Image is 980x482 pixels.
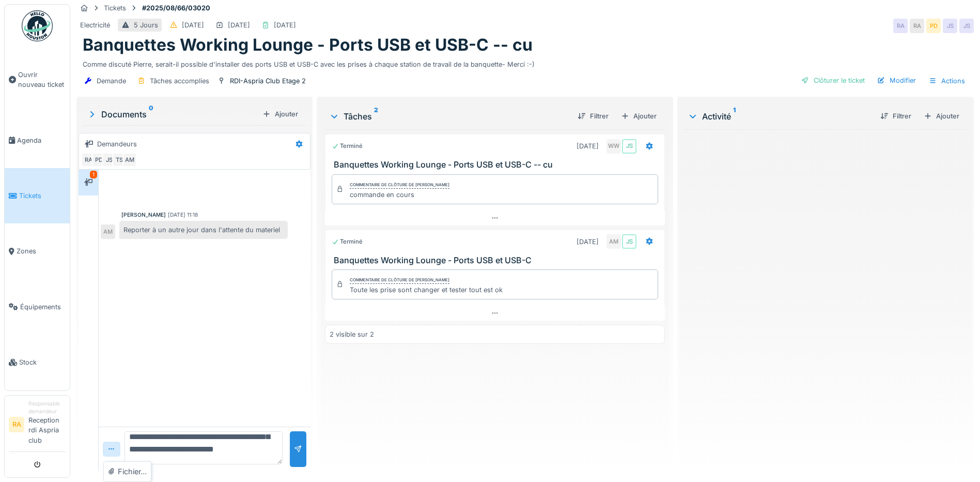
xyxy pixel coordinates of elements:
div: RA [81,153,96,167]
div: Documents [87,108,258,120]
div: Filtrer [876,109,915,123]
div: Ajouter [617,109,661,123]
div: RA [910,19,924,33]
div: JS [959,19,974,33]
div: commande en cours [350,190,449,200]
div: Terminé [332,237,363,246]
div: Fichier… [106,464,149,479]
div: JS [622,234,636,249]
li: RA [9,417,24,432]
div: Responsable demandeur [28,400,66,416]
div: Ajouter [920,109,963,123]
div: Commentaire de clôture de [PERSON_NAME] [350,277,449,284]
div: [DATE] 11:18 [168,211,198,219]
h3: Banquettes Working Lounge - Ports USB et USB-C [334,255,660,265]
div: PD [91,153,106,167]
div: TS [112,153,127,167]
div: [PERSON_NAME] [121,211,166,219]
div: Tâches accomplies [150,76,209,86]
div: Actions [924,73,970,88]
div: JS [102,153,116,167]
div: 5 Jours [134,20,158,30]
span: Tickets [19,191,66,201]
div: [DATE] [274,20,296,30]
div: Commentaire de clôture de [PERSON_NAME] [350,182,449,189]
span: Agenda [17,135,66,145]
h1: Banquettes Working Lounge - Ports USB et USB-C -- cu [83,35,533,55]
span: Ouvrir nouveau ticket [18,70,66,89]
sup: 1 [733,110,736,123]
div: AM [122,153,137,167]
div: RA [893,19,908,33]
span: Équipements [20,302,66,312]
strong: #2025/08/66/03020 [138,3,214,13]
span: Stock [19,357,66,367]
div: [DATE] [577,141,599,151]
div: Electricité [80,20,110,30]
div: JS [622,139,636,154]
div: 2 visible sur 2 [330,329,374,339]
div: Ajouter [258,107,302,121]
div: [DATE] [577,237,599,247]
div: JS [943,19,957,33]
div: Activité [688,110,872,123]
div: Terminé [332,142,363,150]
div: PD [926,19,941,33]
sup: 0 [149,108,153,120]
div: Reporter à un autre jour dans l'attente du materiel [119,221,288,239]
div: AM [606,234,621,249]
div: Demandeurs [97,139,137,149]
div: RDI-Aspria Club Etage 2 [230,76,306,86]
sup: 2 [374,110,378,123]
h3: Banquettes Working Lounge - Ports USB et USB-C -- cu [334,160,660,170]
div: Comme discuté Pierre, serait-il possible d'installer des ports USB et USB-C avec les prises à cha... [83,55,968,69]
div: Demande [97,76,126,86]
div: [DATE] [182,20,204,30]
div: Clôturer le ticket [797,73,869,87]
li: Reception rdi Aspria club [28,400,66,449]
img: Badge_color-CXgf-gQk.svg [22,10,53,41]
div: Tâches [329,110,569,123]
span: Zones [17,246,66,256]
div: [DATE] [228,20,250,30]
div: Modifier [873,73,920,87]
div: WW [606,139,621,154]
div: Filtrer [573,109,613,123]
div: 1 [90,171,97,178]
div: AM [101,224,115,239]
div: Toute les prise sont changer et tester tout est ok [350,285,503,295]
div: Tickets [104,3,126,13]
